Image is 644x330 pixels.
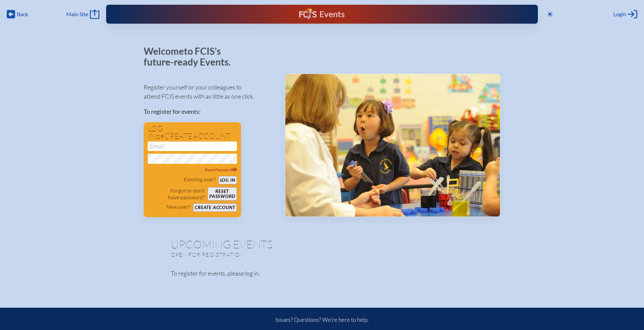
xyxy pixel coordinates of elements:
span: Show Password [205,167,237,172]
a: Main Site [66,9,99,19]
span: Back [17,11,28,18]
p: Open for registration [171,251,349,258]
p: To register for events: [144,107,274,116]
p: Welcome to FCIS’s future-ready Events. [144,46,238,67]
span: Main Site [66,11,88,18]
p: Existing user? [184,176,216,183]
p: Issues? Questions? We’re here to help. [203,316,441,323]
p: Forgot or don’t have password? [148,187,205,201]
button: Log in [218,176,237,184]
input: Email [148,142,237,151]
button: Create account [193,203,237,212]
span: or [156,133,164,140]
div: FCIS Events — Future ready [225,8,419,20]
h1: Log in create account [148,125,237,140]
img: Events [285,74,500,217]
p: Register yourself or your colleagues to attend FCIS events with as little as one click. [144,83,274,101]
button: Resetpassword [208,187,237,201]
p: To register for events, please log in. [171,269,474,278]
h1: Upcoming Events [171,239,474,250]
p: New user? [166,203,190,210]
span: Login [613,11,626,18]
